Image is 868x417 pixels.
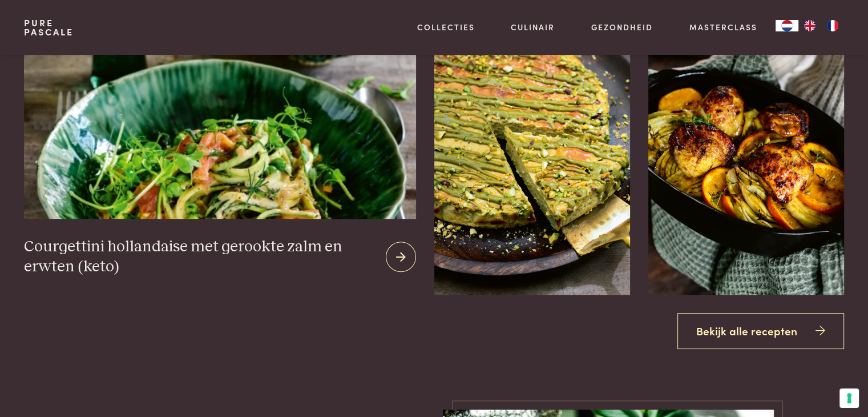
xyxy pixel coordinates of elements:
[776,20,798,31] div: Language
[24,18,74,37] a: PurePascale
[591,21,653,33] a: Gezondheid
[417,21,475,33] a: Collecties
[821,20,844,31] a: FR
[677,313,844,349] a: Bekijk alle recepten
[839,388,859,408] button: Uw voorkeuren voor toestemming voor trackingtechnologieën
[776,20,844,31] aside: Language selected: Nederlands
[24,237,376,276] h3: Courgettini hollandaise met gerookte zalm en erwten (keto)
[689,21,757,33] a: Masterclass
[511,21,555,33] a: Culinair
[776,20,798,31] a: NL
[798,20,821,31] a: EN
[798,20,844,31] ul: Language list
